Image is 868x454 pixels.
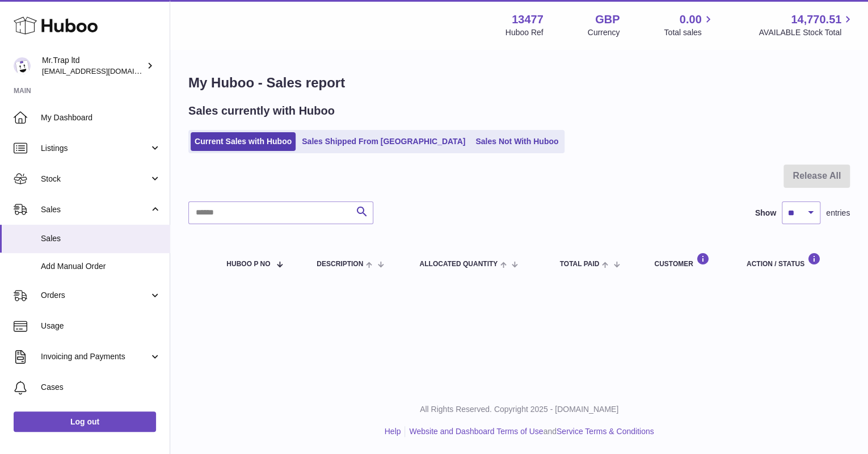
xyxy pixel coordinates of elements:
[759,12,854,38] a: 14,770.51 AVAILABLE Stock Total
[42,55,144,77] div: Mr.Trap ltd
[791,12,841,27] span: 14,770.51
[559,260,599,268] span: Total paid
[557,427,654,436] a: Service Terms & Conditions
[14,57,31,74] img: office@grabacz.eu
[179,404,859,415] p: All Rights Reserved. Copyright 2025 - [DOMAIN_NAME]
[14,411,156,432] a: Log out
[409,427,543,436] a: Website and Dashboard Terms of Use
[654,253,723,268] div: Customer
[588,27,620,38] div: Currency
[664,27,714,38] span: Total sales
[664,12,714,38] a: 0.00 Total sales
[747,253,838,268] div: Action / Status
[191,132,296,151] a: Current Sales with Huboo
[42,66,167,75] span: [EMAIL_ADDRESS][DOMAIN_NAME]
[471,132,562,151] a: Sales Not With Huboo
[405,426,654,437] li: and
[298,132,469,151] a: Sales Shipped From [GEOGRAPHIC_DATA]
[41,112,161,123] span: My Dashboard
[826,208,850,218] span: entries
[759,27,854,38] span: AVAILABLE Stock Total
[41,233,161,244] span: Sales
[41,143,149,154] span: Listings
[41,321,161,331] span: Usage
[317,260,363,268] span: Description
[41,174,149,184] span: Stock
[755,208,776,218] label: Show
[512,12,543,27] strong: 13477
[41,261,161,272] span: Add Manual Order
[385,427,401,436] a: Help
[680,12,702,27] span: 0.00
[226,260,270,268] span: Huboo P no
[41,351,149,362] span: Invoicing and Payments
[41,382,161,393] span: Cases
[188,74,850,92] h1: My Huboo - Sales report
[41,204,149,215] span: Sales
[41,290,149,301] span: Orders
[505,27,543,38] div: Huboo Ref
[419,260,498,268] span: ALLOCATED Quantity
[595,12,620,27] strong: GBP
[188,103,335,119] h2: Sales currently with Huboo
